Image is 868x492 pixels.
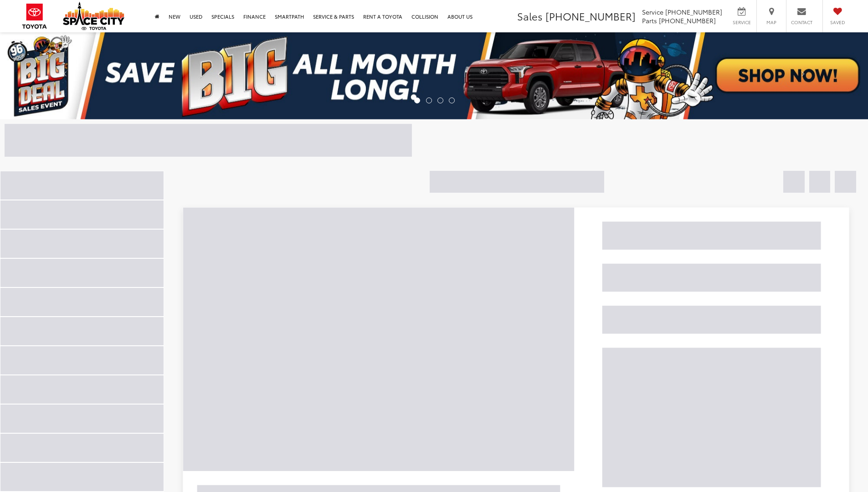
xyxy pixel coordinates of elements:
img: Space City Toyota [63,2,124,30]
span: Saved [827,19,847,26]
span: Service [642,7,663,16]
span: Map [761,19,781,26]
span: Parts [642,16,657,25]
span: Sales [517,9,543,23]
span: Contact [791,19,812,26]
span: [PHONE_NUMBER] [659,16,716,25]
span: [PHONE_NUMBER] [665,7,722,16]
span: [PHONE_NUMBER] [545,9,636,23]
span: Service [731,19,752,26]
